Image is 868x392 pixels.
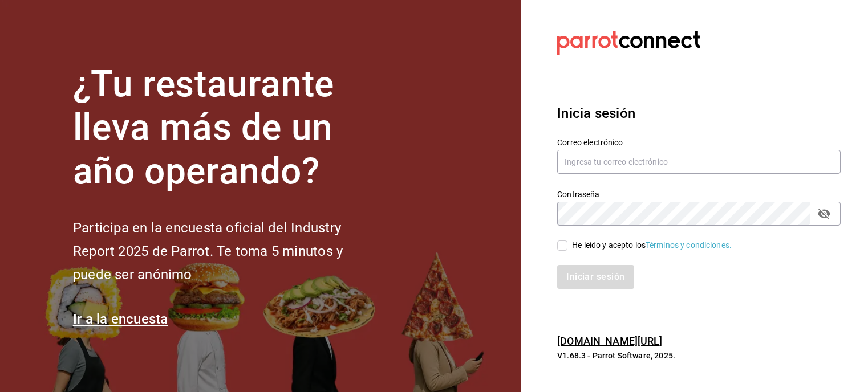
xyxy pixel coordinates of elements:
[73,217,381,286] h2: Participa en la encuesta oficial del Industry Report 2025 de Parrot. Te toma 5 minutos y puede se...
[557,103,841,124] h3: Inicia sesión
[557,190,841,198] label: Contraseña
[73,311,168,327] a: Ir a la encuesta
[557,350,841,361] p: V1.68.3 - Parrot Software, 2025.
[814,204,834,223] button: passwordField
[572,239,732,251] div: He leído y acepto los
[646,240,732,250] a: Términos y condiciones.
[557,138,841,146] label: Correo electrónico
[557,150,841,174] input: Ingresa tu correo electrónico
[557,335,662,347] a: [DOMAIN_NAME][URL]
[73,63,381,194] h1: ¿Tu restaurante lleva más de un año operando?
